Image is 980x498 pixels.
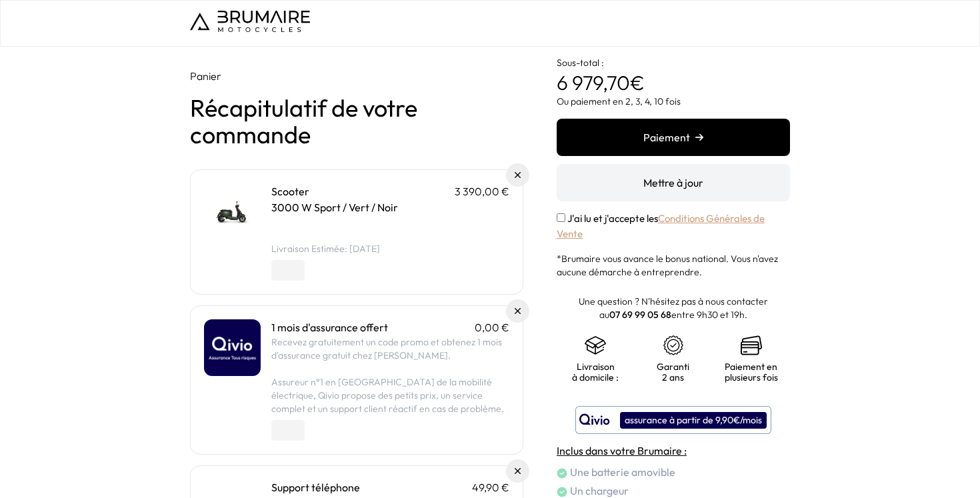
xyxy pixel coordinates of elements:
img: Scooter - 3000 W Sport / Vert / Noir [204,183,261,240]
a: 07 69 99 05 68 [609,309,671,321]
button: Mettre à jour [557,164,790,201]
img: Supprimer du panier [515,468,521,474]
p: Panier [190,68,523,84]
label: J'ai lu et j'accepte les [557,212,765,240]
h1: Récapitulatif de votre commande [190,95,523,148]
p: 0,00 € [475,319,509,335]
span: Sous-total : [557,57,604,69]
img: Logo de Brumaire [190,11,310,32]
img: 1 mois d'assurance offert [204,319,261,376]
button: assurance à partir de 9,90€/mois [575,406,771,434]
img: logo qivio [579,412,610,428]
p: Garanti 2 ans [648,361,699,383]
a: Support téléphone [271,481,360,494]
li: Une batterie amovible [557,464,790,480]
a: Conditions Générales de Vente [557,212,765,240]
button: Paiement [557,119,790,156]
p: € [557,47,790,95]
img: check.png [557,468,567,479]
p: 3000 W Sport / Vert / Noir [271,199,509,215]
span: 6 979,70 [557,70,630,95]
p: Livraison à domicile : [570,361,621,383]
div: assurance à partir de 9,90€/mois [620,412,767,429]
p: Paiement en plusieurs fois [725,361,778,383]
a: Scooter [271,185,309,198]
img: Supprimer du panier [515,308,521,314]
p: Une question ? N'hésitez pas à nous contacter au entre 9h30 et 19h. [557,295,790,321]
p: Recevez gratuitement un code promo et obtenez 1 mois d'assurance gratuit chez [PERSON_NAME]. Assu... [271,335,509,415]
img: Supprimer du panier [515,172,521,178]
img: check.png [557,487,567,497]
img: right-arrow.png [695,133,703,141]
p: Ou paiement en 2, 3, 4, 10 fois [557,95,790,108]
h4: Inclus dans votre Brumaire : [557,443,790,459]
img: credit-cards.png [741,335,762,356]
img: certificat-de-garantie.png [663,335,684,356]
li: Livraison Estimée: [DATE] [271,242,509,255]
img: shipping.png [585,335,606,356]
a: 1 mois d'assurance offert [271,321,388,334]
p: 49,90 € [472,479,509,495]
p: *Brumaire vous avance le bonus national. Vous n'avez aucune démarche à entreprendre. [557,252,790,279]
p: 3 390,00 € [455,183,509,199]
